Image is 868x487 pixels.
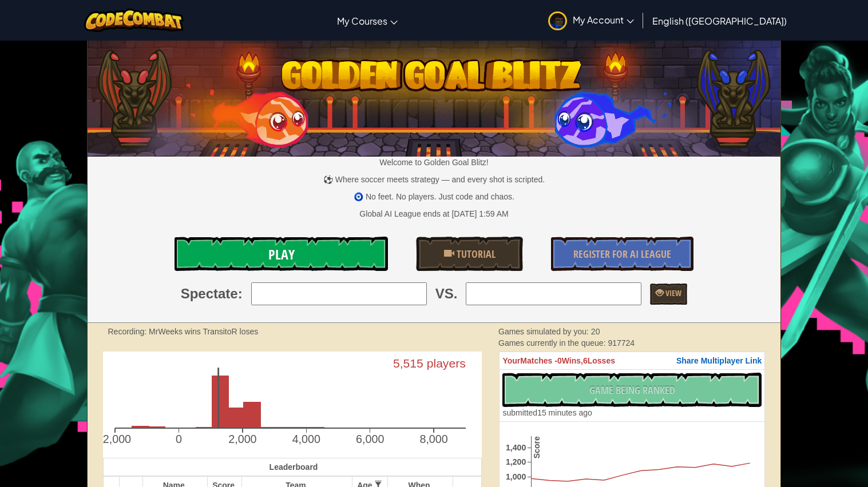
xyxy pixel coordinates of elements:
span: Play [268,245,295,264]
a: My Courses [331,5,403,36]
img: CodeCombat logo [84,9,184,32]
span: My Courses [337,15,387,27]
span: Your [502,356,520,365]
text: Score [532,436,541,458]
a: Register for AI League [551,237,693,271]
a: Tutorial [416,237,522,271]
span: Wins, [562,356,583,365]
text: 8,000 [420,433,448,446]
p: ⚽ Where soccer meets strategy — and every shot is scripted. [88,174,781,185]
p: Welcome to Golden Goal Blitz! [88,157,781,168]
span: Tutorial [454,247,496,261]
text: 1,400 [506,444,526,453]
text: 6,000 [356,433,384,446]
text: 5,515 players [393,357,466,371]
span: Spectate [181,284,238,304]
text: -2,000 [99,433,131,446]
text: 0 [176,433,182,446]
th: 0 6 [500,352,765,370]
span: Leaderboard [269,462,318,472]
span: Register for AI League [573,247,671,261]
div: Global AI League ends at [DATE] 1:59 AM [359,208,508,219]
span: 20 [591,327,600,336]
span: View [664,288,681,298]
span: Games simulated by you: [498,327,591,336]
text: 4,000 [292,433,320,446]
span: 917724 [608,338,635,348]
span: Games currently in the queue: [498,338,608,348]
p: 🧿 No feet. No players. Just code and chaos. [88,191,781,202]
span: VS. [435,284,458,304]
span: My Account [573,14,634,26]
span: English ([GEOGRAPHIC_DATA]) [652,15,787,27]
text: 1,000 [506,472,526,481]
text: 2,000 [228,433,256,446]
img: avatar [548,11,567,30]
img: Golden Goal [88,36,781,157]
span: Share Multiplayer Link [676,356,762,365]
text: 1,200 [506,458,526,467]
strong: Recording: MrWeeks wins TransitoR loses [108,327,259,336]
span: Matches - [520,356,557,365]
div: 15 minutes ago [502,407,592,418]
a: My Account [542,2,640,38]
span: : [238,284,243,304]
a: English ([GEOGRAPHIC_DATA]) [647,5,792,36]
span: Losses [588,356,615,365]
span: submitted [502,408,537,417]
